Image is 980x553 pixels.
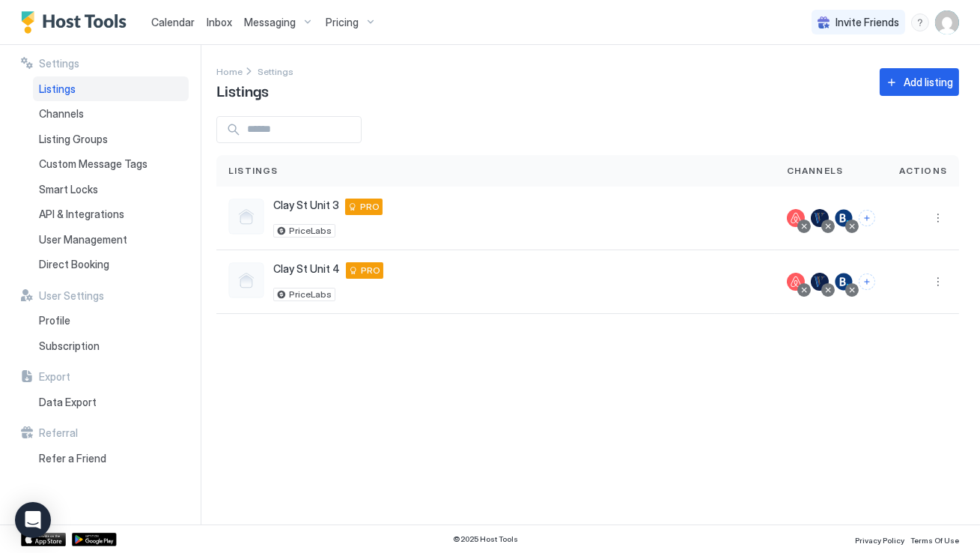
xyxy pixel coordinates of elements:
span: Listings [228,164,279,178]
span: Data Export [39,396,97,409]
span: PRO [360,200,380,214]
a: Data Export [33,390,189,415]
span: User Settings [39,289,104,303]
div: User profile [935,10,959,34]
a: Terms Of Use [910,531,959,547]
span: Referral [39,426,78,440]
a: Google Play Store [72,533,117,546]
div: Breadcrumb [258,63,293,79]
a: Home [216,63,243,79]
a: Direct Booking [33,252,189,277]
span: Inbox [207,16,232,28]
div: menu [929,209,947,227]
span: Clay St Unit 4 [273,262,340,276]
span: Smart Locks [39,183,98,196]
span: Settings [39,57,79,70]
span: User Management [39,233,127,247]
span: Calendar [151,16,195,28]
a: Listing Groups [33,127,189,152]
div: Add listing [904,74,953,90]
div: Breadcrumb [216,63,243,79]
span: Home [216,66,243,77]
span: Actions [899,164,947,178]
span: Listings [39,82,76,96]
button: Connect channels [859,274,875,290]
span: Invite Friends [836,16,899,29]
a: Privacy Policy [855,531,904,547]
span: API & Integrations [39,208,124,221]
span: Settings [258,66,293,77]
button: More options [929,209,947,227]
a: Host Tools Logo [21,11,133,34]
span: Channels [787,164,844,178]
span: Profile [39,314,70,327]
a: Calendar [151,14,195,30]
a: Custom Message Tags [33,151,189,177]
a: Subscription [33,333,189,359]
a: Refer a Friend [33,446,189,471]
span: Export [39,370,70,384]
span: Pricing [326,16,359,29]
span: Custom Message Tags [39,157,147,171]
span: Listing Groups [39,133,108,146]
a: Inbox [207,14,232,30]
div: menu [929,273,947,291]
span: Direct Booking [39,258,109,271]
span: Messaging [244,16,296,29]
a: Settings [258,63,293,79]
span: Listings [216,79,269,101]
button: Connect channels [859,210,875,226]
span: Subscription [39,339,100,353]
div: Open Intercom Messenger [15,502,51,538]
button: Add listing [880,68,959,96]
a: Smart Locks [33,177,189,202]
a: Channels [33,101,189,127]
a: App Store [21,533,66,546]
a: API & Integrations [33,202,189,227]
span: Terms Of Use [910,536,959,545]
a: User Management [33,227,189,253]
span: © 2025 Host Tools [454,534,519,544]
span: Privacy Policy [855,536,904,545]
div: menu [911,13,929,31]
button: More options [929,273,947,291]
span: PRO [361,264,380,277]
span: Channels [39,107,84,121]
input: Input Field [241,117,361,142]
a: Listings [33,76,189,102]
span: Clay St Unit 3 [273,199,339,212]
span: Refer a Friend [39,452,106,465]
a: Profile [33,308,189,333]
